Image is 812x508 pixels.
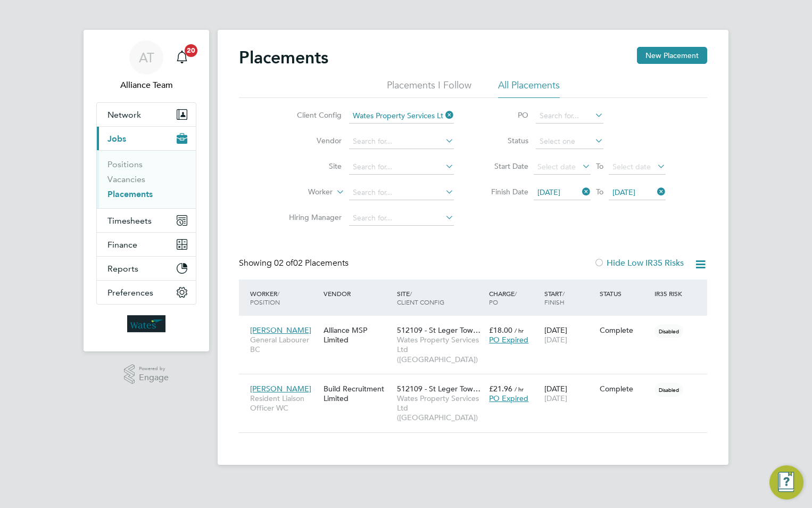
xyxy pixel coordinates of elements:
span: £21.96 [489,384,512,394]
span: Jobs [107,134,126,144]
span: / Finish [544,289,565,306]
span: Reports [107,264,138,274]
span: / hr [515,326,524,334]
div: Build Recruitment Limited [321,379,394,408]
div: Worker [247,284,321,312]
button: New Placement [637,47,707,64]
span: [PERSON_NAME] [250,325,311,335]
label: Site [280,161,342,171]
span: Select date [612,162,651,171]
span: Timesheets [107,216,152,226]
li: Placements I Follow [387,79,471,98]
span: PO Expired [489,394,528,403]
button: Network [97,103,196,126]
label: Hide Low IR35 Risks [594,258,684,268]
a: 20 [171,40,193,75]
button: Jobs [97,127,196,150]
a: Vacancies [107,174,145,184]
span: Alliance Team [96,79,196,92]
span: AT [139,51,154,64]
span: Preferences [107,288,153,298]
div: Start [542,284,597,312]
a: [PERSON_NAME]General Labourer BCAlliance MSP Limited512109 - St Leger Tow…Wates Property Services... [247,319,707,329]
span: Network [107,110,141,120]
div: Showing [239,258,351,269]
span: Engage [139,373,169,382]
a: Positions [107,159,143,169]
label: Status [480,136,528,145]
label: PO [480,110,528,120]
button: Finance [97,233,196,256]
button: Engage Resource Center [769,465,803,499]
a: Placements [107,189,153,199]
input: Search for... [536,109,603,124]
label: Client Config [280,110,342,120]
span: Disabled [654,324,683,338]
span: Wates Property Services Ltd ([GEOGRAPHIC_DATA]) [397,394,484,423]
a: [PERSON_NAME]Resident Liaison Officer WCBuild Recruitment Limited512109 - St Leger Tow…Wates Prop... [247,378,707,387]
span: Select date [537,162,576,171]
label: Hiring Manager [280,212,342,222]
button: Timesheets [97,209,196,232]
div: Alliance MSP Limited [321,320,394,350]
a: Go to home page [96,315,196,332]
div: Complete [600,384,650,394]
nav: Main navigation [84,30,209,351]
span: Disabled [654,383,683,397]
span: 512109 - St Leger Tow… [397,325,480,335]
h2: Placements [239,47,328,68]
div: Charge [486,284,542,312]
a: ATAlliance Team [96,40,196,92]
span: Finance [107,240,137,250]
span: [DATE] [544,394,567,403]
span: [DATE] [544,335,567,345]
input: Search for... [349,211,454,226]
div: Jobs [97,150,196,208]
span: To [593,185,607,199]
label: Worker [271,187,333,198]
div: [DATE] [542,379,597,408]
input: Select one [536,134,603,149]
span: [DATE] [612,187,635,197]
label: Vendor [280,136,342,145]
div: Complete [600,325,650,335]
a: Powered byEngage [124,364,169,384]
div: [DATE] [542,320,597,350]
span: PO Expired [489,335,528,345]
li: All Placements [498,79,560,98]
img: wates-logo-retina.png [127,315,165,332]
span: / Position [250,289,280,306]
span: £18.00 [489,325,512,335]
span: / Client Config [397,289,444,306]
span: 02 Placements [274,258,349,268]
span: [PERSON_NAME] [250,384,311,394]
input: Search for... [349,109,454,124]
input: Search for... [349,160,454,175]
div: Vendor [321,284,394,303]
span: Powered by [139,364,169,373]
span: 02 of [274,258,293,268]
div: Site [394,284,486,312]
label: Start Date [480,161,528,171]
span: To [593,159,607,173]
input: Search for... [349,134,454,149]
span: Resident Liaison Officer WC [250,394,318,413]
span: 512109 - St Leger Tow… [397,384,480,394]
span: / PO [489,289,517,306]
input: Search for... [349,185,454,200]
button: Reports [97,257,196,280]
span: Wates Property Services Ltd ([GEOGRAPHIC_DATA]) [397,335,484,364]
button: Preferences [97,281,196,304]
div: Status [597,284,652,303]
div: IR35 Risk [652,284,689,303]
span: [DATE] [537,187,560,197]
span: 20 [185,44,197,57]
label: Finish Date [480,187,528,196]
span: / hr [515,385,524,393]
span: General Labourer BC [250,335,318,354]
